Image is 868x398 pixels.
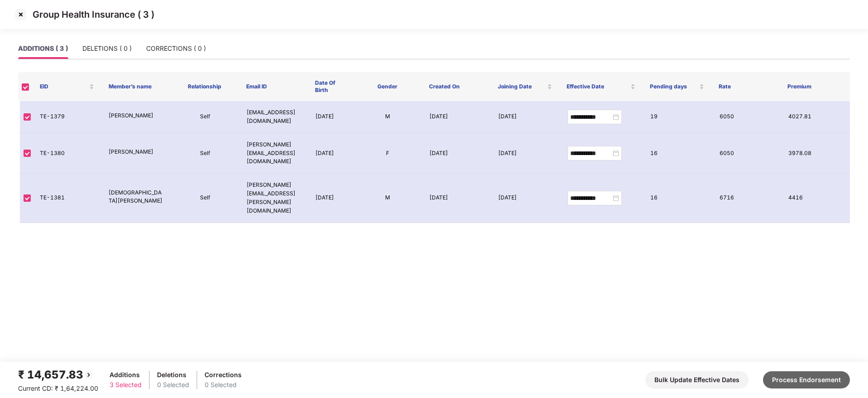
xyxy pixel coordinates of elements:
td: 3978.08 [781,133,850,174]
td: [DATE] [422,133,491,174]
th: Pending days [643,72,711,101]
span: Joining Date [498,83,545,90]
td: [DATE] [308,101,353,133]
p: Group Health Insurance ( 3 ) [33,9,154,20]
td: 4027.81 [781,101,850,133]
p: [PERSON_NAME] [109,148,163,156]
td: [DATE] [491,174,560,223]
td: TE-1380 [33,133,101,174]
td: 6050 [712,133,781,174]
img: svg+xml;base64,PHN2ZyBpZD0iQ3Jvc3MtMzJ4MzIiIHhtbG5zPSJodHRwOi8vd3d3LnczLm9yZy8yMDAwL3N2ZyIgd2lkdG... [14,7,28,22]
div: Corrections [205,370,242,380]
div: CORRECTIONS ( 0 ) [146,44,206,53]
button: Bulk Update Effective Dates [645,371,749,388]
td: Self [170,133,239,174]
td: [EMAIL_ADDRESS][DOMAIN_NAME] [239,101,308,133]
td: [DATE] [308,174,353,223]
div: Deletions [157,370,189,380]
td: Self [170,174,239,223]
p: [DEMOGRAPHIC_DATA][PERSON_NAME] [109,189,163,206]
img: svg+xml;base64,PHN2ZyBpZD0iQmFjay0yMHgyMCIgeG1sbnM9Imh0dHA6Ly93d3cudzMub3JnLzIwMDAvc3ZnIiB3aWR0aD... [83,369,94,380]
td: [DATE] [422,174,491,223]
th: Rate [711,72,780,101]
td: [DATE] [491,133,560,174]
th: Gender [353,72,422,101]
th: Premium [780,72,849,101]
td: 6716 [712,174,781,223]
th: Effective Date [559,72,643,101]
div: 3 Selected [110,380,142,390]
th: Member’s name [101,72,170,101]
td: Self [170,101,239,133]
td: [PERSON_NAME][EMAIL_ADDRESS][DOMAIN_NAME] [239,133,308,174]
span: Pending days [650,83,697,90]
td: F [353,133,422,174]
div: DELETIONS ( 0 ) [82,44,132,53]
div: ₹ 14,657.83 [18,366,98,383]
th: Email ID [239,72,308,101]
td: 16 [643,133,712,174]
p: [PERSON_NAME] [109,112,163,120]
td: 19 [643,101,712,133]
td: [PERSON_NAME][EMAIL_ADDRESS][PERSON_NAME][DOMAIN_NAME] [239,174,308,223]
th: Joining Date [491,72,559,101]
td: [DATE] [422,101,491,133]
div: 0 Selected [157,380,189,390]
td: TE-1379 [33,101,101,133]
th: EID [33,72,101,101]
div: Additions [110,370,142,380]
span: Effective Date [567,83,629,90]
th: Relationship [170,72,239,101]
th: Created On [422,72,491,101]
button: Process Endorsement [763,371,850,388]
th: Date Of Birth [308,72,353,101]
td: M [353,174,422,223]
span: Current CD: ₹ 1,64,224.00 [18,384,98,392]
td: 16 [643,174,712,223]
span: EID [40,83,87,90]
div: ADDITIONS ( 3 ) [18,44,68,53]
td: [DATE] [491,101,560,133]
td: TE-1381 [33,174,101,223]
td: 6050 [712,101,781,133]
td: 4416 [781,174,850,223]
td: [DATE] [308,133,353,174]
td: M [353,101,422,133]
div: 0 Selected [205,380,242,390]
